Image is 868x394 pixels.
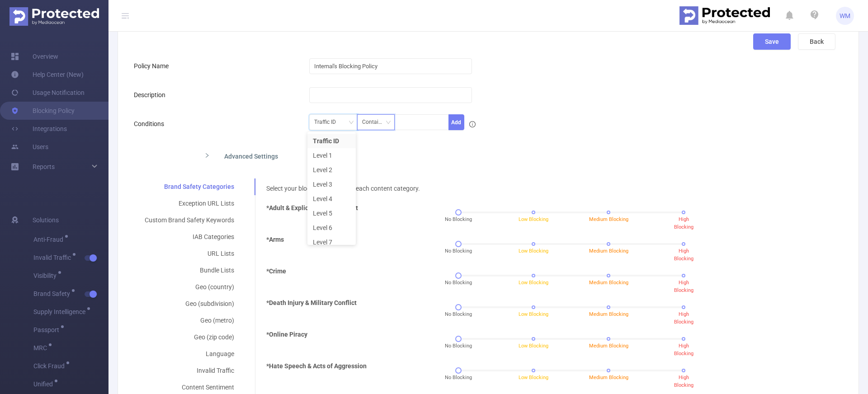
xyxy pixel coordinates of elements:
div: Custom Brand Safety Keywords [134,212,245,229]
button: Add [448,114,464,130]
span: Low Blocking [519,311,548,317]
b: *Online Piracy [266,331,307,338]
a: Users [11,138,48,156]
li: Level 5 [307,206,356,220]
span: Brand Safety [33,291,73,297]
span: Medium Blocking [589,216,628,222]
div: Geo (metro) [134,312,245,329]
img: Protected Media [9,7,99,26]
div: Exception URL Lists [134,195,245,212]
li: Traffic ID [307,134,356,148]
span: No Blocking [445,311,472,319]
span: Medium Blocking [589,343,628,349]
span: No Blocking [445,342,472,350]
a: Blocking Policy [11,102,75,120]
span: Medium Blocking [589,311,628,317]
span: MRC [33,345,50,351]
span: No Blocking [445,248,472,255]
div: Contains [362,115,390,130]
li: Level 7 [307,235,356,249]
div: Geo (subdivision) [134,295,245,312]
span: High Blocking [674,248,693,262]
span: Anti-Fraud [33,236,66,243]
span: Medium Blocking [589,280,628,286]
label: Description [134,91,170,98]
span: High Blocking [674,280,693,293]
span: Low Blocking [519,280,548,286]
span: Click Fraud [33,363,68,369]
button: Save [753,33,791,50]
span: WM [840,7,850,25]
span: Low Blocking [519,343,548,349]
span: No Blocking [445,279,472,287]
a: Help Center (New) [11,66,84,84]
span: Visibility [33,272,60,279]
span: Reports [33,163,55,170]
div: Language [134,346,245,362]
li: Level 1 [307,148,356,163]
div: Geo (country) [134,279,245,295]
b: *Arms [266,236,284,243]
span: Invalid Traffic [33,254,74,261]
li: Level 3 [307,177,356,192]
span: Supply Intelligence [33,309,89,315]
span: No Blocking [445,374,472,382]
div: Bundle Lists [134,262,245,279]
span: Solutions [33,211,59,229]
div: icon: rightAdvanced Settings [197,146,618,165]
span: Passport [33,327,62,333]
li: Level 2 [307,163,356,177]
li: Level 4 [307,192,356,206]
div: Traffic ID [314,115,342,130]
b: *Adult & Explicit Sexual Content [266,204,358,211]
span: High Blocking [674,311,693,325]
div: Invalid Traffic [134,362,245,379]
i: icon: right [204,153,210,158]
b: *Hate Speech & Acts of Aggression [266,362,367,370]
span: Low Blocking [519,248,548,254]
li: Level 6 [307,220,356,235]
a: Overview [11,47,58,66]
button: Back [798,33,835,50]
span: High Blocking [674,343,693,356]
a: Reports [33,158,55,176]
i: icon: down [349,120,354,126]
div: IAB Categories [134,229,245,245]
span: High Blocking [674,375,693,388]
i: icon: info-circle [469,121,476,127]
span: Low Blocking [519,375,548,380]
span: No Blocking [445,216,472,224]
span: High Blocking [674,216,693,230]
label: Policy Name [134,62,173,70]
b: *Crime [266,267,286,275]
label: Conditions [134,120,169,127]
div: Brand Safety Categories [134,178,245,195]
span: Unified [33,381,56,387]
span: Medium Blocking [589,248,628,254]
i: icon: down [386,120,391,126]
a: Usage Notification [11,84,85,102]
span: Low Blocking [519,216,548,222]
div: Geo (zip code) [134,329,245,346]
span: Medium Blocking [589,375,628,380]
a: Integrations [11,120,67,138]
div: URL Lists [134,245,245,262]
b: *Death Injury & Military Conflict [266,299,357,306]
